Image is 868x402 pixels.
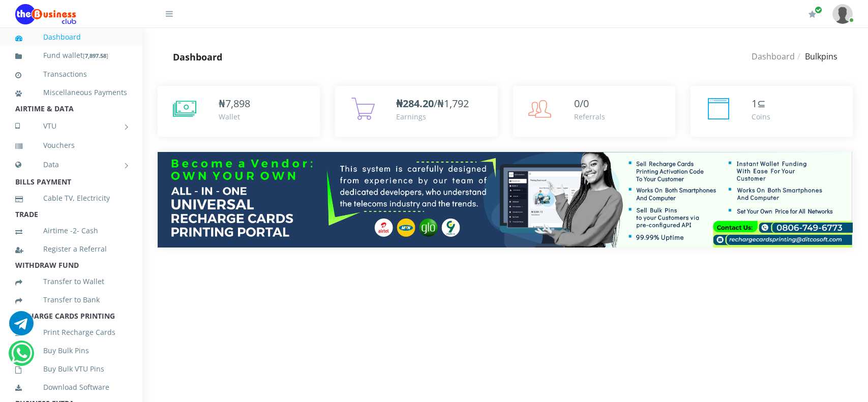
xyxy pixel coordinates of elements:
[15,321,127,344] a: Print Recharge Cards
[574,111,605,122] div: Referrals
[15,113,127,139] a: VTU
[15,25,127,49] a: Dashboard
[15,237,127,261] a: Register a Referral
[219,96,250,111] div: ₦
[219,111,250,122] div: Wallet
[158,86,320,137] a: ₦7,898 Wallet
[15,134,127,157] a: Vouchers
[85,52,106,59] b: 7,897.58
[15,339,127,362] a: Buy Bulk Pins
[15,288,127,312] a: Transfer to Bank
[225,97,250,110] span: 7,898
[752,111,770,122] div: Coins
[815,6,822,14] span: Renew/Upgrade Subscription
[83,52,108,59] small: [ ]
[795,50,837,63] li: Bulkpins
[809,10,816,18] i: Renew/Upgrade Subscription
[15,187,127,210] a: Cable TV, Electricity
[15,270,127,293] a: Transfer to Wallet
[752,96,770,111] div: ⊆
[335,86,497,137] a: ₦284.20/₦1,792 Earnings
[15,376,127,399] a: Download Software
[15,4,76,24] img: Logo
[752,51,795,62] a: Dashboard
[396,97,434,110] b: ₦284.20
[574,97,589,110] span: 0/0
[11,349,32,365] a: Chat for support
[752,97,757,110] span: 1
[513,86,675,137] a: 0/0 Referrals
[173,51,222,63] strong: Dashboard
[15,357,127,381] a: Buy Bulk VTU Pins
[9,319,34,335] a: Chat for support
[158,152,853,248] img: multitenant_rcp.png
[396,111,469,122] div: Earnings
[15,44,127,68] a: Fund wallet[7,897.58]
[15,152,127,177] a: Data
[396,97,469,110] span: /₦1,792
[15,63,127,86] a: Transactions
[15,81,127,104] a: Miscellaneous Payments
[15,219,127,242] a: Airtime -2- Cash
[832,4,853,24] img: User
